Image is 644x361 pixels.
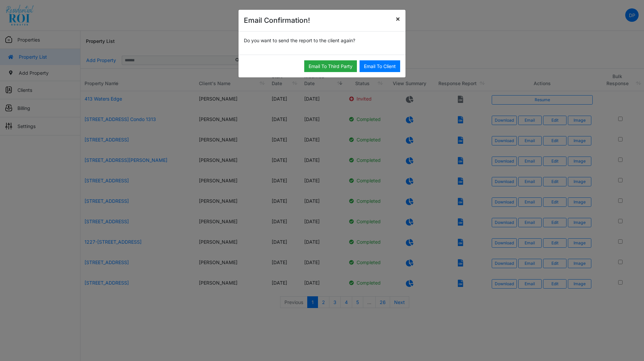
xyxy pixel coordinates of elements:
[390,10,406,27] button: Close
[304,60,357,72] button: Email To Third Party
[244,15,310,26] h4: Email Confirmation!
[360,60,400,72] button: Email To Client
[244,37,400,44] p: Do you want to send the report to the client again?
[395,14,400,23] span: ×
